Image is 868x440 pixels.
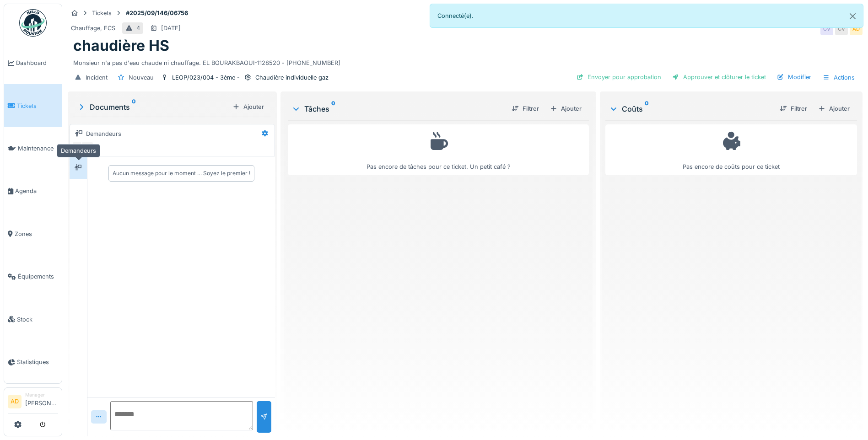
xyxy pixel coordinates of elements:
div: Tâches [291,103,504,114]
span: Équipements [18,272,58,281]
div: CV [835,22,848,35]
div: Nouveau [129,73,154,82]
div: LEOP/023/004 - 3ème - [172,73,240,82]
div: AD [72,141,85,154]
div: Aucun message pour le moment … Soyez le premier ! [113,169,250,177]
li: [PERSON_NAME] [25,392,58,411]
a: AD Manager[PERSON_NAME] [8,392,58,413]
sup: 0 [331,103,335,114]
img: Badge_color-CXgf-gQk.svg [19,9,47,37]
a: Stock [4,298,62,340]
span: Zones [15,230,58,238]
a: Agenda [4,170,62,212]
div: Documents [77,102,229,113]
div: Filtrer [508,102,543,115]
div: Demandeurs [86,129,121,138]
a: Dashboard [4,42,62,84]
div: Filtrer [776,102,811,115]
a: Zones [4,213,62,255]
div: Pas encore de coûts pour ce ticket [611,129,851,171]
span: Agenda [15,187,58,195]
a: Maintenance [4,127,62,170]
div: [DATE] [161,24,181,32]
div: Demandeurs [57,144,100,157]
div: AD [850,22,863,35]
div: Manager [25,392,58,398]
li: AD [8,395,22,408]
div: Incident [86,73,108,82]
span: Statistiques [17,358,58,366]
div: Approuver et clôturer le ticket [669,71,770,83]
h1: chaudière HS [73,37,169,54]
a: Équipements [4,255,62,298]
div: 4 [136,24,140,32]
a: Statistiques [4,341,62,383]
sup: 0 [645,103,649,114]
span: Tickets [17,102,58,110]
button: Close [842,4,863,28]
div: Envoyer pour approbation [573,71,665,83]
span: Maintenance [18,144,58,153]
span: Stock [17,315,58,324]
a: Tickets [4,84,62,127]
div: Connecté(e). [430,4,864,28]
div: Pas encore de tâches pour ce ticket. Un petit café ? [294,129,583,171]
span: Dashboard [16,59,58,67]
div: Modifier [773,71,815,83]
div: Coûts [609,103,772,114]
div: Monsieur n'a pas d'eau chaude ni chauffage. EL BOURAKBAOUI-1128520 - [PHONE_NUMBER] [73,55,857,67]
div: Chauffage, ECS [71,24,115,32]
div: Ajouter [546,102,585,115]
strong: #2025/09/146/06756 [122,9,192,17]
div: CV [81,141,94,154]
sup: 0 [132,102,136,113]
div: CV [820,22,833,35]
div: Actions [819,71,859,84]
div: Tickets [92,9,112,17]
div: Chaudière individuelle gaz [255,73,329,82]
div: Ajouter [229,101,268,113]
div: Ajouter [814,102,853,115]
